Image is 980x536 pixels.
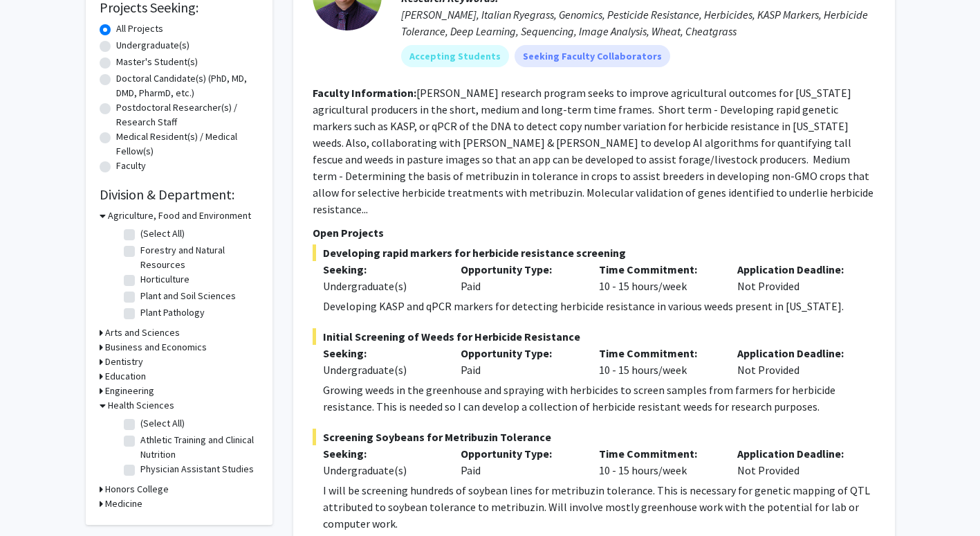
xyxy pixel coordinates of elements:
[737,345,855,361] p: Application Deadline:
[105,340,207,355] h3: Business and Economics
[323,462,441,479] div: Undergraduate(s)
[116,21,163,36] label: All Projects
[450,345,589,378] div: Paid
[323,482,876,532] p: I will be screening hundreds of soybean lines for metribuzin tolerance. This is necessary for gen...
[727,445,865,479] div: Not Provided
[461,445,578,462] p: Opportunity Type:
[461,345,578,361] p: Opportunity Type:
[105,384,154,398] h3: Engineering
[401,6,876,39] div: [PERSON_NAME], Italian Ryegrass, Genomics, Pesticide Resistance, Herbicides, KASP Markers, Herbic...
[323,361,441,378] div: Undergraduate(s)
[116,100,259,129] label: Postdoctoral Researcher(s) / Research Staff
[313,224,876,241] p: Open Projects
[323,261,441,278] p: Seeking:
[116,129,259,159] label: Medical Resident(s) / Medical Fellow(s)
[727,261,865,294] div: Not Provided
[737,261,855,278] p: Application Deadline:
[140,243,255,272] label: Forestry and Natural Resources
[450,445,589,479] div: Paid
[589,445,727,479] div: 10 - 15 hours/week
[599,345,716,361] p: Time Commitment:
[140,305,205,320] label: Plant Pathology
[450,261,589,294] div: Paid
[140,462,254,476] label: Physician Assistant Studies
[105,355,143,369] h3: Dentistry
[313,328,876,345] span: Initial Screening of Weeds for Herbicide Resistance
[140,416,185,431] label: (Select All)
[140,289,236,303] label: Plant and Soil Sciences
[727,345,865,378] div: Not Provided
[10,474,59,526] iframe: Chat
[105,325,180,340] h3: Arts and Sciences
[108,208,251,223] h3: Agriculture, Food and Environment
[515,45,670,67] mat-chip: Seeking Faculty Collaborators
[323,382,876,415] p: Growing weeds in the greenhouse and spraying with herbicides to screen samples from farmers for h...
[140,226,185,241] label: (Select All)
[105,497,142,511] h3: Medicine
[140,433,255,462] label: Athletic Training and Clinical Nutrition
[313,86,873,216] fg-read-more: [PERSON_NAME] research program seeks to improve agricultural outcomes for [US_STATE] agricultural...
[461,261,578,278] p: Opportunity Type:
[116,38,189,53] label: Undergraduate(s)
[140,272,189,287] label: Horticulture
[737,445,855,462] p: Application Deadline:
[599,261,716,278] p: Time Commitment:
[116,55,198,69] label: Master's Student(s)
[108,398,174,413] h3: Health Sciences
[313,244,876,261] span: Developing rapid markers for herbicide resistance screening
[116,159,146,173] label: Faculty
[313,429,876,445] span: Screening Soybeans for Metribuzin Tolerance
[105,369,146,384] h3: Education
[323,278,441,294] div: Undergraduate(s)
[599,445,716,462] p: Time Commitment:
[589,261,727,294] div: 10 - 15 hours/week
[589,345,727,378] div: 10 - 15 hours/week
[323,345,441,361] p: Seeking:
[323,298,876,314] p: Developing KASP and qPCR markers for detecting herbicide resistance in various weeds present in [...
[313,86,416,100] b: Faculty Information:
[105,482,169,497] h3: Honors College
[323,445,441,462] p: Seeking:
[401,45,509,67] mat-chip: Accepting Students
[100,186,259,203] h2: Division & Department:
[116,71,259,100] label: Doctoral Candidate(s) (PhD, MD, DMD, PharmD, etc.)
